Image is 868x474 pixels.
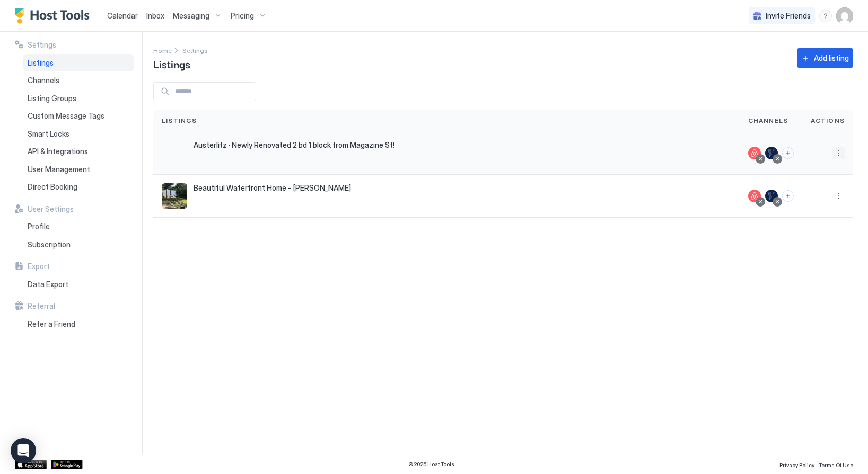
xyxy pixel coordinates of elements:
div: menu [832,147,845,159]
span: Channels [28,76,59,85]
span: Subscription [28,240,71,249]
div: listing image [162,140,187,166]
span: Smart Locks [28,129,69,139]
a: Custom Message Tags [23,107,134,125]
button: More options [832,190,845,202]
span: Profile [28,222,50,231]
span: Channels [748,116,788,126]
button: Connect channels [782,147,794,159]
span: Beautiful Waterfront Home - [PERSON_NAME] [194,183,351,193]
a: Smart Locks [23,125,134,143]
a: Profile [23,218,134,236]
div: Breadcrumb [153,44,172,56]
span: Actions [811,116,845,126]
span: Terms Of Use [819,462,853,468]
div: listing image [162,183,187,209]
a: Terms Of Use [819,459,853,470]
div: Open Intercom Messenger [11,438,36,463]
span: Referral [28,301,55,311]
span: Invite Friends [766,11,811,21]
span: Messaging [173,11,209,21]
span: Data Export [28,280,68,289]
div: menu [819,10,832,22]
a: Home [153,44,172,56]
a: API & Integrations [23,142,134,160]
a: Privacy Policy [779,459,814,470]
span: Listing Groups [28,94,76,103]
span: Settings [182,47,208,55]
input: Input Field [171,83,256,101]
span: © 2025 Host Tools [408,461,454,468]
a: Calendar [107,10,138,21]
a: Listings [23,54,134,72]
a: Google Play Store [51,460,83,469]
span: Austerlitz · Newly Renovated 2 bd 1 block from Magazine St! [194,140,394,150]
a: Channels [23,71,134,90]
span: Direct Booking [28,182,77,192]
span: Settings [28,40,56,50]
div: Add listing [814,52,849,64]
button: Add listing [797,48,853,68]
a: Data Export [23,275,134,293]
span: User Management [28,165,90,174]
span: Export [28,262,50,271]
span: Refer a Friend [28,319,75,329]
span: Home [153,47,172,55]
a: Refer a Friend [23,315,134,333]
span: Pricing [231,11,254,21]
a: User Management [23,160,134,178]
div: User profile [836,7,853,24]
a: Inbox [146,10,164,21]
div: Breadcrumb [182,44,208,56]
span: Listings [162,116,197,126]
a: Direct Booking [23,178,134,196]
button: Connect channels [782,190,794,202]
a: Subscription [23,236,134,254]
span: User Settings [28,204,74,214]
a: Settings [182,44,208,56]
a: Listing Groups [23,90,134,108]
div: menu [832,190,845,202]
button: More options [832,147,845,159]
a: Host Tools Logo [15,8,94,24]
span: API & Integrations [28,147,88,156]
span: Listings [153,56,190,71]
span: Listings [28,58,54,68]
a: App Store [15,460,47,469]
span: Custom Message Tags [28,111,104,121]
span: Privacy Policy [779,462,814,468]
span: Calendar [107,11,138,20]
span: Inbox [146,11,164,20]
